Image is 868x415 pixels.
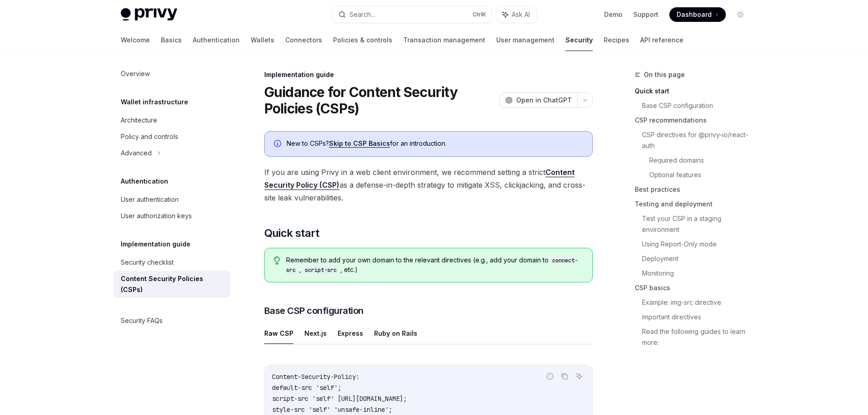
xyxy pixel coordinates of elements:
button: Ruby on Rails [374,323,417,344]
a: CSP directives for @privy-io/react-auth [642,128,755,153]
button: Ask AI [573,370,585,382]
span: Base CSP configuration [264,304,364,317]
code: script-src [301,266,340,275]
div: Search... [349,9,375,20]
span: script-src 'self' [URL][DOMAIN_NAME]; [272,395,407,403]
h5: Implementation guide [121,239,190,250]
a: Connectors [285,29,322,51]
button: Next.js [304,323,327,344]
span: Ctrl K [473,11,486,18]
a: User authorization keys [113,208,230,224]
a: Policy and controls [113,128,230,145]
a: Overview [113,66,230,82]
a: Dashboard [669,7,726,22]
a: Authentication [193,29,240,51]
a: Important directives [642,310,755,324]
div: Content Security Policies (CSPs) [121,273,225,295]
a: Optional features [649,168,755,182]
a: Required domains [649,153,755,168]
span: style-src 'self' 'unsafe-inline'; [272,405,392,414]
a: Security FAQs [113,313,230,329]
a: Read the following guides to learn more: [642,324,755,350]
a: Architecture [113,112,230,128]
h1: Guidance for Content Security Policies (CSPs) [264,84,496,117]
a: Policies & controls [333,29,392,51]
span: On this page [644,69,685,80]
span: Content-Security-Policy: [272,373,360,381]
a: Transaction management [403,29,485,51]
div: User authentication [121,194,179,205]
div: Security checklist [121,257,174,268]
svg: Tip [274,256,280,265]
a: Base CSP configuration [642,98,755,113]
button: Raw CSP [264,323,293,344]
div: Security FAQs [121,315,163,326]
button: Ask AI [496,6,536,23]
svg: Info [274,140,283,149]
a: Example: img-src directive [642,295,755,310]
a: Demo [604,10,622,19]
div: New to CSPs? for an introduction. [287,139,583,149]
button: Toggle dark mode [733,7,748,22]
a: Skip to CSP Basics [329,139,390,148]
a: Recipes [604,29,629,51]
a: Testing and deployment [635,197,755,211]
a: Security checklist [113,254,230,271]
div: User authorization keys [121,210,192,221]
a: Monitoring [642,266,755,281]
img: light logo [121,8,177,21]
span: Remember to add your own domain to the relevant directives (e.g., add your domain to , , etc.) [286,256,583,275]
button: Copy the contents from the code block [559,370,570,382]
a: API reference [640,29,683,51]
button: Search...CtrlK [332,6,492,23]
span: Open in ChatGPT [516,96,572,105]
a: User authentication [113,191,230,208]
a: Welcome [121,29,150,51]
a: CSP basics [635,281,755,295]
button: Express [338,323,363,344]
button: Open in ChatGPT [499,92,577,108]
a: Basics [161,29,182,51]
span: Ask AI [512,10,530,19]
span: If you are using Privy in a web client environment, we recommend setting a strict as a defense-in... [264,166,593,204]
h5: Wallet infrastructure [121,97,188,108]
a: Best practices [635,182,755,197]
div: Overview [121,68,150,79]
div: Implementation guide [264,70,593,79]
a: Quick start [635,84,755,98]
span: Dashboard [677,10,712,19]
a: Using Report-Only mode [642,237,755,251]
code: connect-src [286,256,578,275]
span: Quick start [264,226,319,241]
div: Architecture [121,115,157,126]
div: Policy and controls [121,131,178,142]
a: Support [633,10,658,19]
a: Test your CSP in a staging environment [642,211,755,237]
a: Content Security Policies (CSPs) [113,271,230,298]
a: CSP recommendations [635,113,755,128]
a: Deployment [642,251,755,266]
a: User management [496,29,555,51]
div: Advanced [121,148,152,159]
span: default-src 'self'; [272,384,341,392]
h5: Authentication [121,176,168,187]
a: Security [565,29,593,51]
a: Wallets [251,29,274,51]
button: Report incorrect code [544,370,556,382]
